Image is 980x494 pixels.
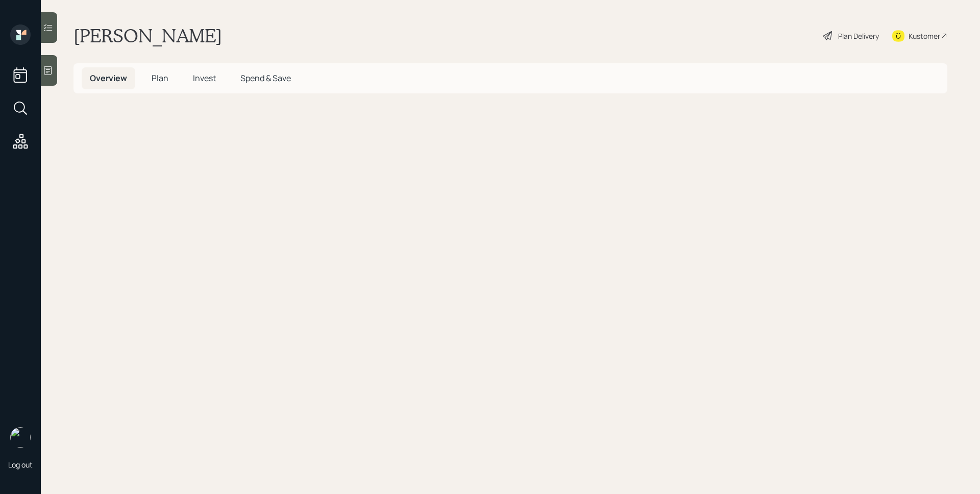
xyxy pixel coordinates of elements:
[73,24,222,47] h1: [PERSON_NAME]
[909,31,940,41] div: Kustomer
[193,72,216,84] span: Invest
[10,427,31,448] img: james-distasi-headshot.png
[240,72,291,84] span: Spend & Save
[838,31,879,41] div: Plan Delivery
[8,460,33,470] div: Log out
[90,72,127,84] span: Overview
[152,72,168,84] span: Plan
